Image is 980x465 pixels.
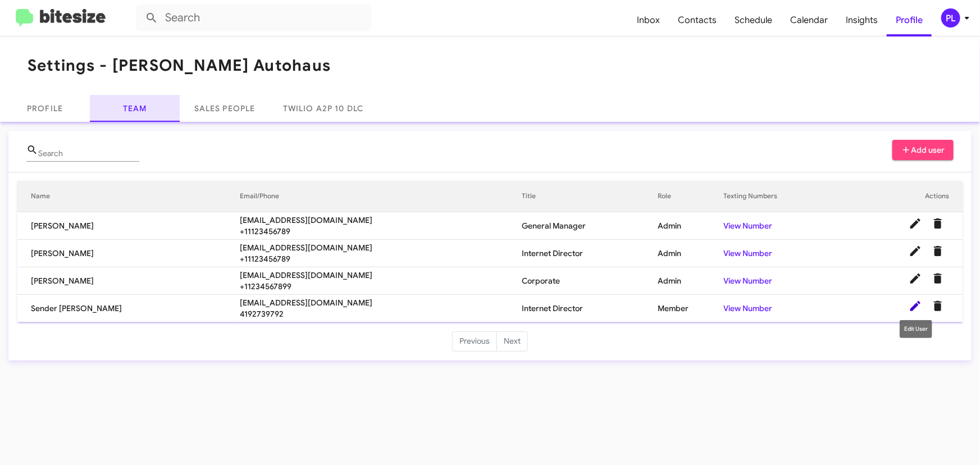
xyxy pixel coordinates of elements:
[723,276,772,286] a: View Number
[17,181,240,212] th: Name
[901,140,945,160] span: Add user
[941,8,960,28] div: PL
[270,95,377,122] a: Twilio A2P 10 DLC
[669,4,726,37] a: Contacts
[927,212,949,235] button: Delete User
[932,8,968,28] button: PL
[658,212,723,240] td: Admin
[927,295,949,317] button: Delete User
[522,295,658,322] td: Internet Director
[240,281,522,292] span: +11234567899
[240,270,522,281] span: [EMAIL_ADDRESS][DOMAIN_NAME]
[136,4,372,31] input: Search
[17,267,240,295] td: [PERSON_NAME]
[723,303,772,313] a: View Number
[180,95,270,122] a: Sales People
[726,4,781,37] a: Schedule
[240,226,522,237] span: +11123456789
[658,295,723,322] td: Member
[723,221,772,231] a: View Number
[837,4,887,37] a: Insights
[900,320,932,338] div: Edit User
[240,297,522,308] span: [EMAIL_ADDRESS][DOMAIN_NAME]
[927,240,949,262] button: Delete User
[522,212,658,240] td: General Manager
[658,240,723,267] td: Admin
[17,212,240,240] td: [PERSON_NAME]
[17,240,240,267] td: [PERSON_NAME]
[658,181,723,212] th: Role
[781,4,837,37] a: Calendar
[892,140,954,160] button: Add user
[240,253,522,265] span: +11123456789
[723,248,772,258] a: View Number
[887,4,932,37] a: Profile
[240,181,522,212] th: Email/Phone
[240,215,522,226] span: [EMAIL_ADDRESS][DOMAIN_NAME]
[723,181,838,212] th: Texting Numbers
[522,240,658,267] td: Internet Director
[522,267,658,295] td: Corporate
[38,149,139,158] input: Name or Email
[28,57,331,75] h1: Settings - [PERSON_NAME] Autohaus
[658,267,723,295] td: Admin
[240,242,522,253] span: [EMAIL_ADDRESS][DOMAIN_NAME]
[628,4,669,37] a: Inbox
[838,181,963,212] th: Actions
[522,181,658,212] th: Title
[927,267,949,290] button: Delete User
[17,295,240,322] td: Sender [PERSON_NAME]
[90,95,180,122] a: Team
[240,308,522,320] span: 4192739792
